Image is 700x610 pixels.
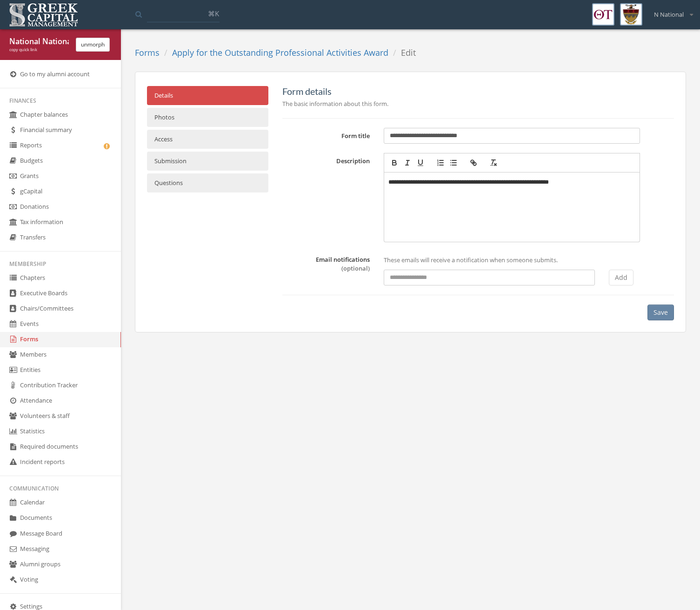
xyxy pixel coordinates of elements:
[341,264,370,272] span: (optional)
[609,270,633,285] button: Add
[147,173,268,192] a: Questions
[388,47,416,59] li: Edit
[147,108,268,127] a: Photos
[282,99,674,109] p: The basic information about this form.
[647,305,674,320] button: Save
[275,128,377,140] label: Form title
[135,47,160,58] a: Forms
[208,9,219,18] span: ⌘K
[275,153,377,166] label: Description
[9,36,69,47] div: National National
[648,3,693,19] div: N National
[76,38,110,52] button: unmorph
[384,255,640,265] p: These emails will receive a notification when someone submits.
[654,10,684,19] span: N National
[9,47,69,53] div: copy quick link
[147,130,268,149] a: Access
[282,86,674,96] h5: Form details
[316,255,370,272] label: Email notifications
[147,152,268,171] a: Submission
[147,86,268,105] a: Details
[172,47,388,58] a: Apply for the Outstanding Professional Activities Award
